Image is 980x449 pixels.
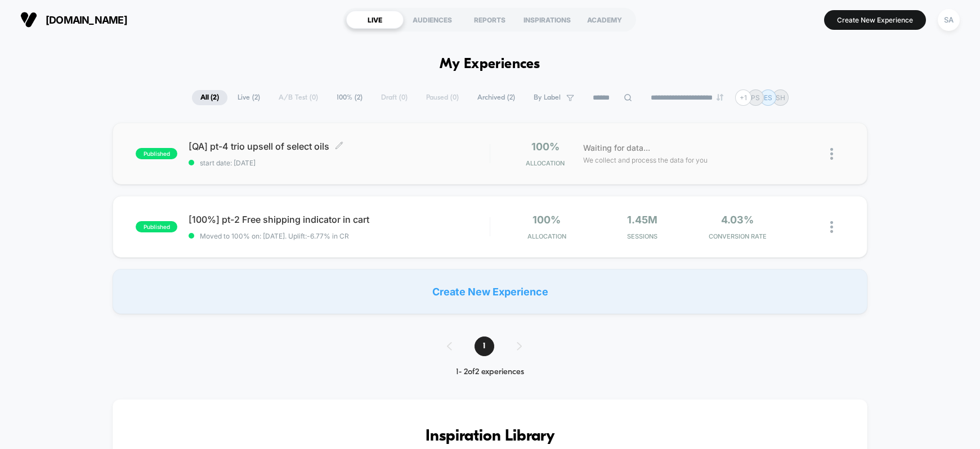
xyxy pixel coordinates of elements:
[830,148,833,160] img: close
[328,90,371,105] span: 100% ( 2 )
[475,336,494,356] span: 1
[527,232,566,240] span: Allocation
[532,214,561,226] span: 100%
[693,232,783,240] span: CONVERSION RATE
[136,148,177,159] span: published
[346,11,404,29] div: LIVE
[526,159,565,167] span: Allocation
[146,428,834,446] h3: Inspiration Library
[717,94,723,101] img: end
[934,8,963,32] button: SA
[518,11,576,29] div: INSPIRATIONS
[461,11,518,29] div: REPORTS
[113,269,867,314] div: Create New Experience
[721,214,754,226] span: 4.03%
[404,11,461,29] div: AUDIENCES
[46,14,127,26] span: [DOMAIN_NAME]
[597,232,687,240] span: Sessions
[436,367,544,377] div: 1 - 2 of 2 experiences
[189,141,490,152] span: [QA] pt-4 trio upsell of select oils
[17,11,131,29] button: [DOMAIN_NAME]
[136,221,177,232] span: published
[229,90,269,105] span: Live ( 2 )
[583,155,708,165] span: We collect and process the data for you
[200,232,349,240] span: Moved to 100% on: [DATE] . Uplift: -6.77% in CR
[534,93,561,102] span: By Label
[440,56,540,73] h1: My Experiences
[751,93,760,102] p: PS
[531,141,560,152] span: 100%
[627,214,657,226] span: 1.45M
[830,221,833,233] img: close
[776,93,785,102] p: SH
[189,214,490,225] span: [100%] pt-2 Free shipping indicator in cart
[469,90,523,105] span: Archived ( 2 )
[764,93,772,102] p: ES
[735,89,751,106] div: + 1
[20,11,37,28] img: Visually logo
[192,90,227,105] span: All ( 2 )
[189,159,490,167] span: start date: [DATE]
[824,10,926,30] button: Create New Experience
[576,11,633,29] div: ACADEMY
[583,142,650,154] span: Waiting for data...
[938,9,960,31] div: SA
